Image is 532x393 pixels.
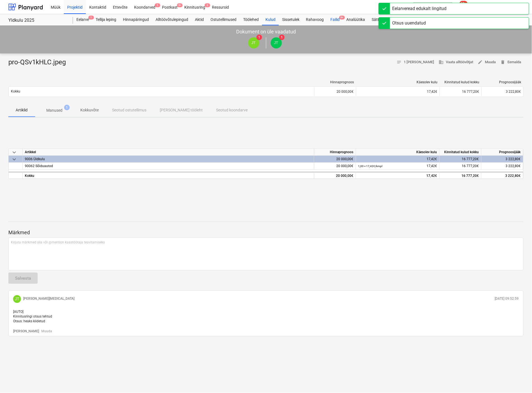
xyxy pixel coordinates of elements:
[25,156,312,162] div: 9006 Üldkulu
[478,60,483,65] span: edit
[303,14,327,25] a: Rahavoog
[8,18,66,23] div: Yldkulu 2025
[358,172,437,179] div: 17,42€
[13,295,21,303] div: Janek Tobi
[120,14,152,25] a: Hinnapäringud
[8,58,70,67] div: pro-QSv1kHLC.jpeg
[64,105,70,110] span: 1
[23,172,314,179] div: Kokku
[476,58,498,67] button: Muuda
[440,87,482,96] div: 16 777,20€
[236,28,296,35] p: Dokument on üle vaadatud
[478,59,496,65] span: Muuda
[369,14,387,25] a: Sätted
[152,14,192,25] a: Alltöövõtulepingud
[23,297,74,301] p: [PERSON_NAME][MEDICAL_DATA]
[484,80,521,84] div: Prognoosijääk
[177,3,183,7] span: 9+
[506,164,521,168] span: 3 222,80€
[41,329,52,334] button: Muuda
[279,14,303,25] a: Sissetulek
[92,14,120,25] a: Tellija leping
[437,58,476,67] button: Vaata alltöövõtjat
[506,90,521,94] span: 3 222,80€
[440,149,482,156] div: Kinnitatud kulud kokku
[482,156,523,163] div: 3 222,80€
[327,14,343,25] div: Failid
[23,149,314,156] div: Artikkel
[314,87,356,96] div: 20 000,00€
[15,107,28,113] p: Artiklid
[248,37,259,48] div: Janek Tobi
[440,172,482,179] div: 16 777,20€
[314,163,356,170] div: 20 000,00€
[397,60,402,65] span: notes
[462,164,479,168] span: 16 777,20€
[279,35,285,40] span: 1
[207,14,240,25] a: Ostutellimused
[80,107,99,113] p: Kokkuvõte
[339,16,345,19] span: 9+
[439,60,444,65] span: business
[155,3,160,7] span: 1
[11,149,18,156] span: keyboard_arrow_down
[500,60,506,65] span: delete
[358,165,383,168] small: 1,00 × 17,42€ / kmpl
[88,16,94,19] span: 1
[314,156,356,163] div: 20 000,00€
[359,80,438,84] div: Käesolev kulu
[314,172,356,179] div: 20 000,00€
[392,20,426,26] div: Otsus uuendatud
[73,14,92,25] a: Eelarve1
[11,89,20,94] p: Kokku
[8,229,524,236] p: Märkmed
[504,366,532,393] div: Vestlusvidin
[13,310,52,323] span: [AUTO] Kinnitusringi otsus tehtud Otsus: heaks kiidetud
[257,35,262,40] span: 1
[395,58,437,67] button: 1 [PERSON_NAME]
[15,297,19,301] span: JT
[46,108,62,113] p: Manused
[482,149,523,156] div: Prognoosijääk
[440,156,482,163] div: 16 777,20€
[439,59,473,65] span: Vaata alltöövõtjat
[498,58,524,67] button: Eemalda
[192,14,207,25] a: Aktid
[504,366,532,393] iframe: Chat Widget
[13,329,39,334] button: [PERSON_NAME]
[262,14,279,25] a: Kulud
[240,14,262,25] a: Töölehed
[271,37,282,48] div: Janek Tobi
[274,41,278,45] span: JT
[397,59,434,65] span: 1 [PERSON_NAME]
[356,149,440,156] div: Käesolev kulu
[327,14,343,25] a: Failid9+
[482,172,523,179] div: 3 222,80€
[343,14,369,25] a: Analüütika
[392,5,447,12] div: Eelarveread edukalt lingitud
[25,164,53,168] span: 90062 Sõiduautod
[252,41,256,45] span: JT
[495,297,519,301] p: [DATE] 09:52:59
[314,149,356,156] div: Hinnaprognoos
[442,80,480,84] div: Kinnitatud kulud kokku
[358,156,437,163] div: 17,42€
[358,163,437,170] div: 17,42€
[205,3,210,7] span: 3
[73,14,92,25] div: Eelarve
[317,80,354,84] div: Hinnaprognoos
[11,156,18,163] span: keyboard_arrow_down
[500,59,521,65] span: Eemalda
